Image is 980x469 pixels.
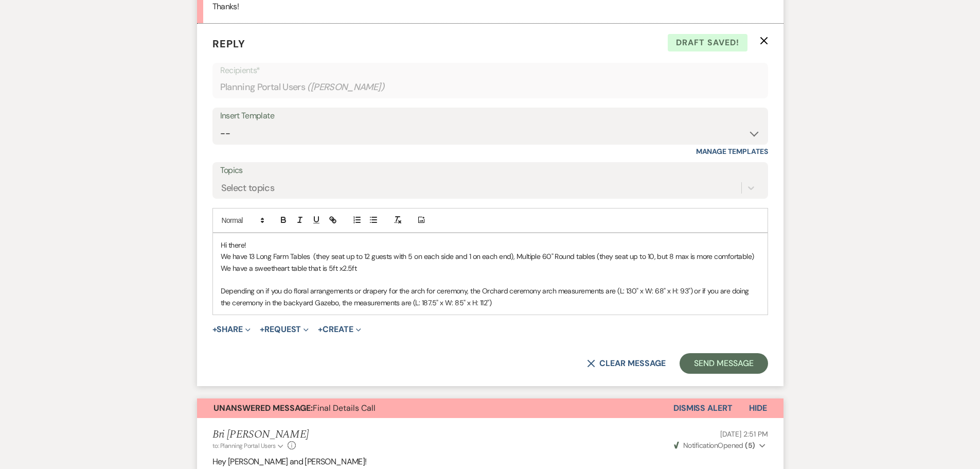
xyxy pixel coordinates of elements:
[307,80,384,94] span: ( [PERSON_NAME] )
[673,398,733,418] button: Dismiss Alert
[749,403,767,413] span: Hide
[213,403,313,413] strong: Unanswered Message:
[318,325,323,334] span: +
[733,398,783,418] button: Hide
[212,325,217,334] span: +
[221,251,760,262] p: We have 13 Long Farm Tables (they seat up to 12 guests with 5 on each side and 1 on each end), Mu...
[587,359,665,368] button: Clear message
[683,441,718,450] span: Notification
[674,441,755,450] span: Opened
[213,403,376,413] span: Final Details Call
[720,429,768,439] span: [DATE] 2:51 PM
[221,181,275,195] div: Select topics
[318,325,361,334] button: Create
[221,285,760,308] p: Depending on if you do floral arrangements or drapery for the arch for ceremony, the Orchard cere...
[212,442,276,450] span: to: Planning Portal Users
[260,325,264,334] span: +
[672,440,768,451] button: NotificationOpened (5)
[212,456,367,467] span: Hey [PERSON_NAME] and [PERSON_NAME]!
[212,441,286,450] button: to: Planning Portal Users
[220,109,760,124] div: Insert Template
[221,239,760,251] p: Hi there!
[745,441,755,450] strong: ( 5 )
[197,398,673,418] button: Unanswered Message:Final Details Call
[212,428,309,441] h5: Bri [PERSON_NAME]
[221,263,760,274] p: We have a sweetheart table that is 5ft x2.5ft
[668,34,747,51] span: Draft saved!
[220,64,760,77] p: Recipients*
[220,77,760,97] div: Planning Portal Users
[220,163,760,178] label: Topics
[680,353,768,374] button: Send Message
[212,325,251,334] button: Share
[696,147,768,156] a: Manage Templates
[260,325,309,334] button: Request
[212,37,245,50] span: Reply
